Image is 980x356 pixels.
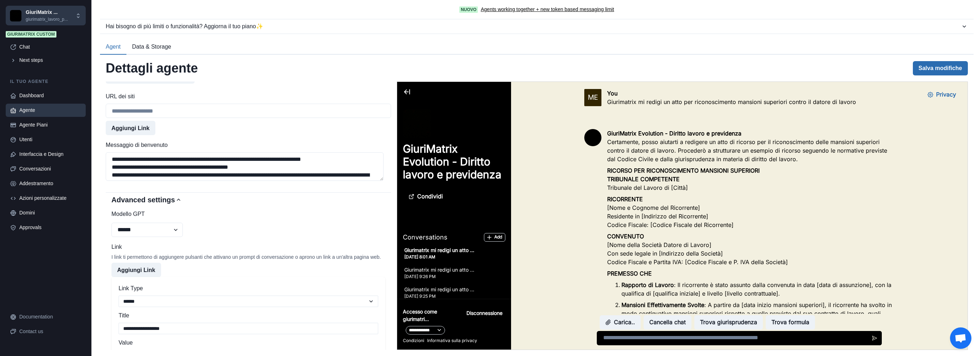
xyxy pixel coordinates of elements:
[6,78,86,85] p: Il tuo agente
[119,311,374,320] label: Title
[126,40,177,55] button: Data & Storage
[111,263,161,277] button: Aggiungi Link
[19,136,81,143] div: Utenti
[525,6,565,20] button: Privacy Settings
[19,43,81,51] div: Chat
[19,313,81,321] div: Documentation
[19,121,81,129] div: Agente Piani
[481,6,614,13] a: Agents working together + new token based messaging limit
[100,19,974,34] button: Hai bisogno di più limiti o funzionalità? Aggiorna il tuo piano✨
[6,310,86,323] a: Documentation
[106,92,387,101] label: URL dei siti
[470,249,485,263] button: Send message
[913,61,968,75] button: Salva modifiche
[106,22,961,31] div: Hai bisogno di più limiti o funzionalità? Aggiorna il tuo piano ✨
[119,338,374,347] label: Value
[19,107,81,114] div: Agente
[459,6,478,13] span: Nuovo
[111,196,175,204] h2: Advanced settings
[100,40,126,55] button: Agent
[19,180,81,187] div: Addestramento
[19,328,81,335] div: Contact us
[26,16,68,23] p: giurimatrix_lavoro_p...
[111,210,381,218] label: Modello GPT
[19,165,81,173] div: Conversazioni
[19,224,81,231] div: Approvals
[19,92,81,99] div: Dashboard
[19,209,81,217] div: Domini
[6,6,86,25] button: Chakra UIGiuriMatrix ...giurimatrix_lavoro_p...
[19,56,81,64] div: Next steps
[397,82,967,350] iframe: Agent Chat
[111,243,381,251] label: Link
[111,254,385,260] div: I link ti permettono di aggiungere pulsanti che attivano un prompt di conversazione o aprono un l...
[106,121,155,135] button: Aggiungi Link
[19,194,81,202] div: Azioni personalizzate
[106,60,198,76] h2: Dettagli agente
[119,284,374,293] label: Link Type
[10,10,21,21] img: Chakra UI
[6,31,56,38] span: Giurimatrix Custom
[106,141,387,149] label: Messaggio di benvenuto
[19,150,81,158] div: Interfaccia e Design
[26,9,68,16] p: GiuriMatrix ...
[950,327,971,349] div: Aprire la chat
[106,193,391,207] button: Advanced settings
